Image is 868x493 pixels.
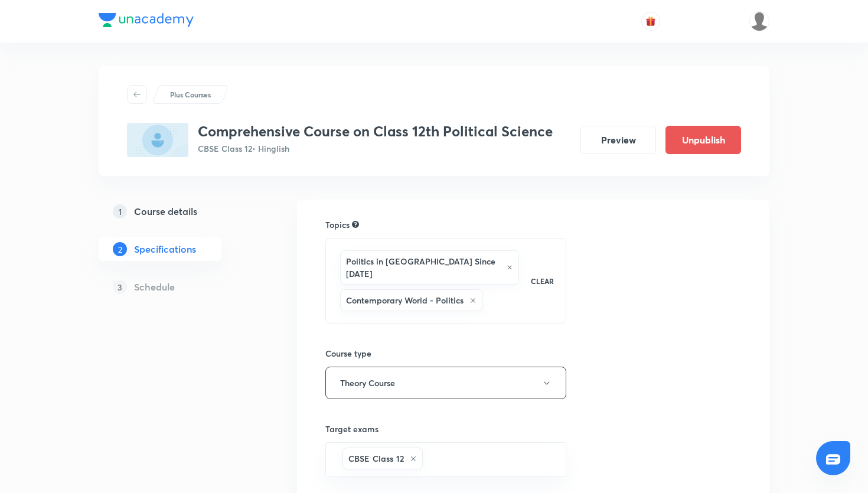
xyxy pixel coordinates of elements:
[170,89,211,100] p: Plus Courses
[531,276,554,286] p: CLEAR
[99,13,194,27] img: Company Logo
[346,294,464,306] h6: Contemporary World - Politics
[346,255,501,280] h6: Politics in [GEOGRAPHIC_DATA] Since [DATE]
[113,204,127,218] p: 1
[198,142,553,155] p: CBSE Class 12 • Hinglish
[580,126,656,154] button: Preview
[559,459,562,461] button: Open
[645,16,656,27] img: avatar
[134,242,196,256] h5: Specifications
[348,452,404,465] h6: CBSE Class 12
[325,367,566,399] button: Theory Course
[198,123,553,140] h3: Comprehensive Course on Class 12th Political Science
[325,218,350,231] h6: Topics
[113,242,127,256] p: 2
[352,219,359,230] div: Search for topics
[134,204,197,218] h5: Course details
[325,423,566,435] h6: Target exams
[99,200,259,223] a: 1Course details
[641,12,660,31] button: avatar
[127,123,188,157] img: 1E131FD7-CC1A-4EE2-8E29-28294735E579_plus.png
[99,13,194,30] a: Company Logo
[113,280,127,294] p: 3
[134,280,175,294] h5: Schedule
[325,347,566,360] h6: Course type
[665,126,741,154] button: Unpublish
[749,11,769,31] img: Muzzamil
